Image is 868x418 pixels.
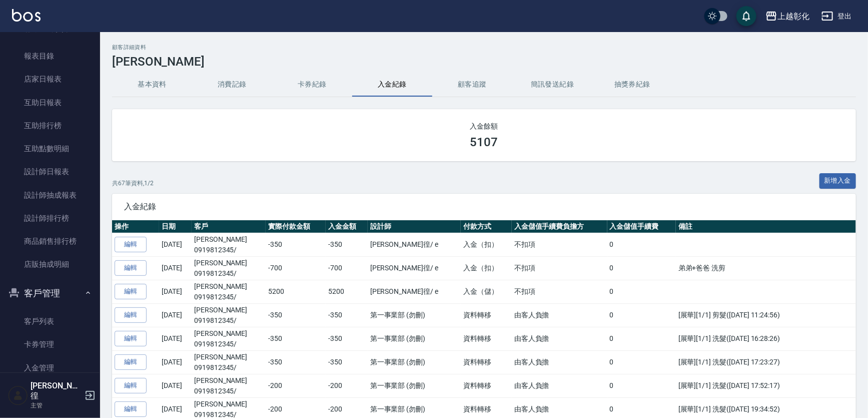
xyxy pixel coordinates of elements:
[124,202,844,212] span: 入金紀錄
[266,280,326,303] td: 5200
[192,303,266,327] td: [PERSON_NAME]
[676,256,856,280] td: 弟弟+爸爸 洗剪
[8,385,28,405] img: Person
[368,374,461,397] td: 第一事業部 (勿刪)
[192,374,266,397] td: [PERSON_NAME]
[4,333,96,356] a: 卡券管理
[461,374,512,397] td: 資料轉移
[115,307,147,323] a: 編輯
[676,220,856,233] th: 備註
[4,253,96,276] a: 店販抽成明細
[115,378,147,393] a: 編輯
[159,256,192,280] td: [DATE]
[326,280,368,303] td: 5200
[192,280,266,303] td: [PERSON_NAME]
[115,237,147,252] a: 編輯
[31,381,82,401] h5: [PERSON_NAME]徨
[4,114,96,137] a: 互助排行榜
[194,245,263,255] p: 0919812345/
[159,303,192,327] td: [DATE]
[192,73,272,97] button: 消費記錄
[159,233,192,256] td: [DATE]
[194,315,263,326] p: 0919812345/
[115,401,147,417] a: 編輯
[4,160,96,183] a: 設計師日報表
[512,280,607,303] td: 不扣項
[326,303,368,327] td: -350
[512,256,607,280] td: 不扣項
[368,233,461,256] td: [PERSON_NAME]徨 / e
[4,137,96,160] a: 互助點數明細
[326,220,368,233] th: 入金金額
[159,220,192,233] th: 日期
[607,280,676,303] td: 0
[4,356,96,379] a: 入金管理
[607,350,676,374] td: 0
[461,327,512,350] td: 資料轉移
[512,303,607,327] td: 由客人負擔
[112,44,856,51] h2: 顧客詳細資料
[4,280,96,306] button: 客戶管理
[4,91,96,114] a: 互助日報表
[159,280,192,303] td: [DATE]
[368,256,461,280] td: [PERSON_NAME]徨 / e
[4,68,96,91] a: 店家日報表
[512,73,592,97] button: 簡訊發送紀錄
[194,292,263,302] p: 0919812345/
[326,374,368,397] td: -200
[326,256,368,280] td: -700
[4,184,96,207] a: 設計師抽成報表
[192,256,266,280] td: [PERSON_NAME]
[676,327,856,350] td: [展華][1/1] 洗髮([DATE] 16:28:26)
[124,121,844,131] h2: 入金餘額
[192,233,266,256] td: [PERSON_NAME]
[112,73,192,97] button: 基本資料
[368,303,461,327] td: 第一事業部 (勿刪)
[192,327,266,350] td: [PERSON_NAME]
[676,350,856,374] td: [展華][1/1] 洗髮([DATE] 17:23:27)
[461,280,512,303] td: 入金（儲）
[607,327,676,350] td: 0
[159,350,192,374] td: [DATE]
[352,73,432,97] button: 入金紀錄
[31,401,82,410] p: 主管
[12,9,41,22] img: Logo
[326,350,368,374] td: -350
[736,6,756,26] button: save
[512,327,607,350] td: 由客人負擔
[112,55,856,69] h3: [PERSON_NAME]
[461,350,512,374] td: 資料轉移
[266,327,326,350] td: -350
[4,230,96,253] a: 商品銷售排行榜
[115,354,147,370] a: 編輯
[607,303,676,327] td: 0
[461,220,512,233] th: 付款方式
[607,233,676,256] td: 0
[192,350,266,374] td: [PERSON_NAME]
[266,220,326,233] th: 實際付款金額
[194,268,263,279] p: 0919812345/
[326,327,368,350] td: -350
[115,331,147,346] a: 編輯
[115,284,147,299] a: 編輯
[112,220,159,233] th: 操作
[266,374,326,397] td: -200
[777,10,809,23] div: 上越彰化
[194,386,263,396] p: 0919812345/
[192,220,266,233] th: 客戶
[461,303,512,327] td: 資料轉移
[266,350,326,374] td: -350
[368,327,461,350] td: 第一事業部 (勿刪)
[266,233,326,256] td: -350
[592,73,672,97] button: 抽獎券紀錄
[607,220,676,233] th: 入金儲值手續費
[194,339,263,349] p: 0919812345/
[461,233,512,256] td: 入金（扣）
[368,350,461,374] td: 第一事業部 (勿刪)
[272,73,352,97] button: 卡券紀錄
[819,173,856,189] button: 新增入金
[512,220,607,233] th: 入金儲值手續費負擔方
[326,233,368,256] td: -350
[607,374,676,397] td: 0
[159,327,192,350] td: [DATE]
